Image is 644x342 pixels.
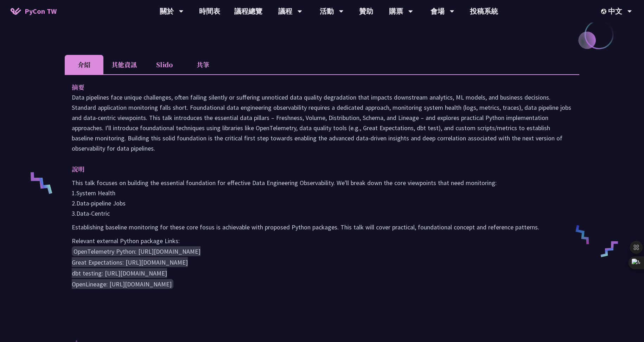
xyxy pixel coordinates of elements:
p: Data pipelines face unique challenges, often failing silently or suffering unnoticed data quality... [72,92,572,153]
span: PyCon TW [25,6,57,17]
a: PyCon TW [4,2,64,20]
li: 介紹 [65,55,103,74]
li: 共筆 [184,55,222,74]
p: This talk focuses on building the essential foundation for effective Data Engineering Observabili... [72,178,572,218]
img: Locale Icon [601,9,608,14]
code: OpenTelemetry Python: [URL][DOMAIN_NAME] Great Expectations: [URL][DOMAIN_NAME] dbt testing: [URL... [72,246,200,289]
li: Slido [145,55,184,74]
img: Home icon of PyCon TW 2025 [11,8,21,15]
p: 摘要 [72,82,558,92]
p: Establishing baseline monitoring for these core fosus is achievable with proposed Python packages... [72,222,572,232]
p: 說明 [72,164,558,174]
p: Relevant external Python package Links: [72,236,572,246]
li: 其他資訊 [103,55,145,74]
